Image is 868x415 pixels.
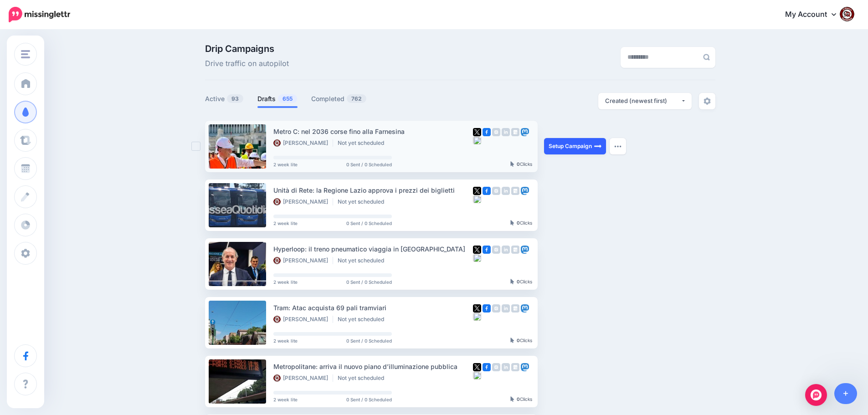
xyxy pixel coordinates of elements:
[483,363,491,371] img: facebook-square.png
[227,94,243,103] span: 93
[511,246,519,254] img: google_business-grey-square.png
[704,97,711,105] img: settings-grey.png
[21,50,30,58] img: menu.png
[502,363,510,371] img: linkedin-grey-square.png
[510,338,514,343] img: pointer-grey-darker.png
[483,128,491,136] img: facebook-square.png
[346,221,392,225] span: 0 Sent / 0 Scheduled
[273,374,333,382] li: [PERSON_NAME]
[605,97,681,105] div: Created (newest first)
[273,126,473,137] div: Metro C: nel 2036 corse fino alla Farnesina
[776,4,854,26] a: My Account
[205,44,289,53] span: Drip Campaigns
[346,280,392,284] span: 0 Sent / 0 Scheduled
[273,361,473,372] div: Metropolitane: arriva il nuovo piano d’illuminazione pubblica
[511,304,519,313] img: google_business-grey-square.png
[521,246,529,254] img: mastodon-square.png
[594,143,601,150] img: arrow-long-right-white.png
[338,316,389,323] li: Not yet scheduled
[205,58,289,70] span: Drive traffic on autopilot
[510,220,532,226] div: Clicks
[273,162,298,167] span: 2 week lite
[473,187,481,195] img: twitter-square.png
[273,257,333,264] li: [PERSON_NAME]
[517,161,520,167] b: 0
[502,187,510,195] img: linkedin-grey-square.png
[473,313,481,321] img: bluesky-grey-square.png
[517,220,520,225] b: 0
[346,397,392,402] span: 0 Sent / 0 Scheduled
[273,185,473,195] div: Unità di Rete: la Regione Lazio approva i prezzi dei biglietti
[338,257,389,264] li: Not yet scheduled
[511,128,519,136] img: google_business-grey-square.png
[473,128,481,136] img: twitter-square.png
[273,198,333,205] li: [PERSON_NAME]
[473,371,481,379] img: bluesky-grey-square.png
[510,161,514,167] img: pointer-grey-darker.png
[273,302,473,313] div: Tram: Atac acquista 69 pali tramviari
[502,128,510,136] img: linkedin-grey-square.png
[492,128,500,136] img: instagram-grey-square.png
[510,396,514,402] img: pointer-grey-darker.png
[273,221,298,225] span: 2 week lite
[511,363,519,371] img: google_business-grey-square.png
[511,187,519,195] img: google_business-grey-square.png
[510,338,532,343] div: Clicks
[9,7,70,22] img: Missinglettr
[598,93,692,109] button: Created (newest first)
[473,254,481,262] img: bluesky-grey-square.png
[510,279,514,284] img: pointer-grey-darker.png
[544,138,606,154] a: Setup Campaign
[473,195,481,203] img: bluesky-grey-square.png
[492,187,500,195] img: instagram-grey-square.png
[338,374,389,382] li: Not yet scheduled
[483,304,491,313] img: facebook-square.png
[338,198,389,205] li: Not yet scheduled
[517,396,520,402] b: 0
[492,363,500,371] img: instagram-grey-square.png
[273,316,333,323] li: [PERSON_NAME]
[273,244,473,254] div: Hyperloop: il treno pneumatico viaggia in [GEOGRAPHIC_DATA]
[521,128,529,136] img: mastodon-square.png
[502,246,510,254] img: linkedin-grey-square.png
[273,280,298,284] span: 2 week lite
[805,384,827,406] div: Open Intercom Messenger
[347,94,366,103] span: 762
[473,304,481,313] img: twitter-square.png
[338,139,389,147] li: Not yet scheduled
[278,94,297,103] span: 655
[510,279,532,285] div: Clicks
[346,338,392,343] span: 0 Sent / 0 Scheduled
[273,338,298,343] span: 2 week lite
[614,145,621,148] img: dots.png
[521,187,529,195] img: mastodon-square.png
[502,304,510,313] img: linkedin-grey-square.png
[273,397,298,402] span: 2 week lite
[492,246,500,254] img: instagram-grey-square.png
[483,187,491,195] img: facebook-square.png
[473,136,481,144] img: bluesky-grey-square.png
[510,397,532,402] div: Clicks
[517,338,520,343] b: 0
[703,54,710,61] img: search-grey-6.png
[521,304,529,313] img: mastodon-square.png
[205,93,244,104] a: Active93
[473,246,481,254] img: twitter-square.png
[311,93,367,104] a: Completed762
[517,279,520,284] b: 0
[273,139,333,147] li: [PERSON_NAME]
[346,162,392,167] span: 0 Sent / 0 Scheduled
[492,304,500,313] img: instagram-grey-square.png
[510,162,532,167] div: Clicks
[473,363,481,371] img: twitter-square.png
[483,246,491,254] img: facebook-square.png
[510,220,514,225] img: pointer-grey-darker.png
[257,93,298,104] a: Drafts655
[521,363,529,371] img: mastodon-square.png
